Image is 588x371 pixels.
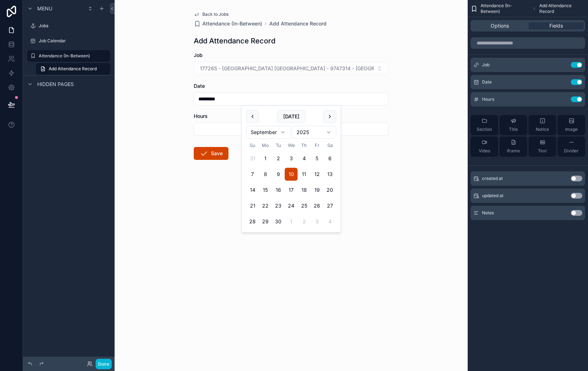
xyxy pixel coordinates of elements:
[482,96,494,102] span: Hours
[558,137,585,157] button: Divider
[194,52,203,58] span: Job
[194,11,228,17] a: Back to Jobs
[39,53,106,59] label: Attendance (In-Between)
[509,127,518,132] span: Title
[481,3,529,14] span: Attendance (In-Between)
[507,148,520,154] span: iframe
[194,20,262,27] a: Attendance (In-Between)
[277,110,305,123] button: [DATE]
[194,36,275,46] h1: Add Attendance Record
[482,193,503,199] span: updated at
[36,63,110,75] a: Add Attendance Record
[539,3,585,14] span: Add Attendance Record
[529,137,556,157] button: Text
[549,22,563,29] span: Fields
[272,168,285,181] button: Tuesday, September 9th, 2025
[529,115,556,135] button: Notice
[285,168,298,181] button: Wednesday, September 10th, 2025, selected
[298,184,310,196] button: Thursday, September 18th, 2025
[564,148,579,154] span: Divider
[323,142,336,149] th: Saturday
[246,199,259,212] button: Sunday, September 21st, 2025
[323,215,336,228] button: Saturday, October 4th, 2025
[285,152,298,165] button: Wednesday, September 3rd, 2025
[482,62,490,68] span: Job
[259,152,272,165] button: Monday, September 1st, 2025
[259,199,272,212] button: Monday, September 22nd, 2025
[482,176,503,181] span: created at
[323,199,336,212] button: Saturday, September 27th, 2025
[27,50,110,62] a: Attendance (In-Between)
[500,137,527,157] button: iframe
[259,168,272,181] button: Monday, September 8th, 2025
[536,127,549,132] span: Notice
[39,23,109,29] label: Jobs
[246,168,259,181] button: Sunday, September 7th, 2025
[272,184,285,196] button: Tuesday, September 16th, 2025
[259,184,272,196] button: Monday, September 15th, 2025
[310,184,323,196] button: Friday, September 19th, 2025
[323,152,336,165] button: Saturday, September 6th, 2025
[272,199,285,212] button: Tuesday, September 23rd, 2025
[272,152,285,165] button: Tuesday, September 2nd, 2025
[298,152,310,165] button: Thursday, September 4th, 2025
[246,142,259,149] th: Sunday
[285,184,298,196] button: Wednesday, September 17th, 2025
[471,115,498,135] button: Section
[310,168,323,181] button: Friday, September 12th, 2025
[27,20,110,32] a: Jobs
[310,152,323,165] button: Today, Friday, September 5th, 2025
[558,115,585,135] button: Image
[285,215,298,228] button: Wednesday, October 1st, 2025
[37,5,52,12] span: Menu
[500,115,527,135] button: Title
[477,127,492,132] span: Section
[259,215,272,228] button: Monday, September 29th, 2025
[565,127,578,132] span: Image
[310,142,323,149] th: Friday
[310,215,323,228] button: Friday, October 3rd, 2025
[37,81,74,88] span: Hidden pages
[285,142,298,149] th: Wednesday
[246,184,259,196] button: Sunday, September 14th, 2025
[49,66,97,72] span: Add Attendance Record
[246,215,259,228] button: Sunday, September 28th, 2025
[194,113,208,119] span: Hours
[298,142,310,149] th: Thursday
[202,11,228,17] span: Back to Jobs
[39,38,109,44] label: Job Calendar
[482,79,492,85] span: Date
[27,35,110,47] a: Job Calendar
[298,215,310,228] button: Thursday, October 2nd, 2025
[259,142,272,149] th: Monday
[482,210,494,216] span: Notes
[272,215,285,228] button: Tuesday, September 30th, 2025
[323,168,336,181] button: Saturday, September 13th, 2025
[285,199,298,212] button: Wednesday, September 24th, 2025
[194,83,205,89] span: Date
[96,359,112,369] button: Done
[298,168,310,181] button: Thursday, September 11th, 2025
[471,137,498,157] button: Video
[479,148,490,154] span: Video
[298,199,310,212] button: Thursday, September 25th, 2025
[323,184,336,196] button: Saturday, September 20th, 2025
[269,20,327,27] a: Add Attendance Record
[272,142,285,149] th: Tuesday
[246,152,259,165] button: Sunday, August 31st, 2025
[246,142,336,228] table: September 2025
[202,20,262,27] span: Attendance (In-Between)
[194,147,228,160] button: Save
[491,22,509,29] span: Options
[310,199,323,212] button: Friday, September 26th, 2025
[538,148,547,154] span: Text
